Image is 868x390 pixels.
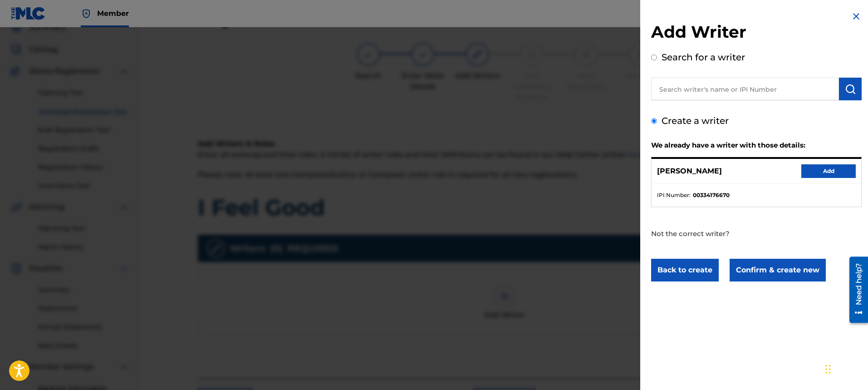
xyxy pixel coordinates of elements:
[662,52,745,63] label: Search for a writer
[81,8,92,19] img: Top Rightsholder
[801,164,856,178] button: Add
[825,355,831,383] div: Drag
[97,8,129,19] span: Member
[843,253,868,326] iframe: Resource Center
[845,84,856,94] img: Search Works
[651,78,839,100] input: Search writer's name or IPI Number
[730,259,826,281] button: Confirm & create new
[662,115,729,126] label: Create a writer
[651,141,862,153] h2: We already have a writer with those details:
[657,166,722,177] p: [PERSON_NAME]
[693,191,730,199] strong: 00334176670
[657,191,691,199] span: IPI Number :
[651,259,719,281] button: Back to create
[651,207,810,250] p: Not the correct writer?
[11,7,46,20] img: MLC Logo
[823,346,868,390] iframe: Chat Widget
[651,22,862,45] h2: Add Writer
